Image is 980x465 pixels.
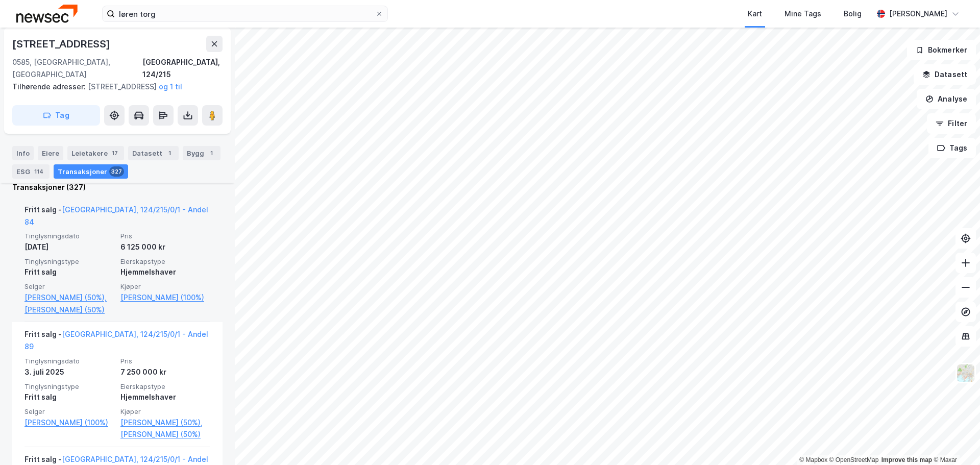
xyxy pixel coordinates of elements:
div: [DATE] [24,241,114,253]
button: Analyse [917,89,976,109]
div: 327 [109,166,124,177]
div: 17 [110,148,120,158]
button: Bokmerker [907,40,976,60]
div: Fritt salg [24,391,114,403]
a: [PERSON_NAME] (100%) [24,417,114,429]
div: Eiere [38,146,63,160]
div: Bygg [183,146,220,160]
span: Kjøper [120,407,210,416]
button: Tags [928,138,976,158]
span: Selger [24,282,114,291]
span: Selger [24,407,114,416]
img: newsec-logo.f6e21ccffca1b3a03d2d.png [16,5,78,22]
div: Fritt salg - [24,328,210,357]
div: Bolig [844,8,862,20]
div: 1 [164,148,175,158]
div: 1 [206,148,216,158]
span: Kjøper [120,282,210,291]
a: [PERSON_NAME] (50%) [24,304,114,316]
div: 3. juli 2025 [24,366,114,378]
div: 6 125 000 kr [120,241,210,253]
div: [STREET_ADDRESS] [12,36,112,52]
div: [GEOGRAPHIC_DATA], 124/215 [142,56,223,81]
div: 7 250 000 kr [120,366,210,378]
div: 114 [32,166,45,177]
span: Eierskapstype [120,257,210,266]
img: Z [956,363,975,383]
span: Eierskapstype [120,382,210,391]
a: Improve this map [881,456,932,463]
div: ESG [12,164,50,179]
iframe: Chat Widget [929,416,980,465]
span: Tinglysningsdato [24,357,114,365]
span: Tinglysningsdato [24,232,114,240]
span: Tinglysningstype [24,382,114,391]
div: Hjemmelshaver [120,266,210,278]
button: Datasett [914,64,976,85]
div: Info [12,146,34,160]
span: Pris [120,232,210,240]
a: Mapbox [799,456,827,463]
div: [STREET_ADDRESS] [12,81,214,93]
input: Søk på adresse, matrikkel, gårdeiere, leietakere eller personer [115,6,375,21]
a: [PERSON_NAME] (50%), [120,417,210,429]
a: [GEOGRAPHIC_DATA], 124/215/0/1 - Andel 84 [24,205,208,226]
a: [GEOGRAPHIC_DATA], 124/215/0/1 - Andel 89 [24,330,208,351]
button: Tag [12,105,100,126]
div: Fritt salg [24,266,114,278]
div: Kart [748,8,762,20]
div: Fritt salg - [24,204,210,232]
div: Transaksjoner (327) [12,181,223,193]
div: Leietakere [67,146,124,160]
span: Tinglysningstype [24,257,114,266]
div: Hjemmelshaver [120,391,210,403]
span: Tilhørende adresser: [12,82,88,91]
a: [PERSON_NAME] (50%) [120,428,210,440]
div: 0585, [GEOGRAPHIC_DATA], [GEOGRAPHIC_DATA] [12,56,142,81]
div: Datasett [128,146,179,160]
div: [PERSON_NAME] [889,8,947,20]
a: [PERSON_NAME] (50%), [24,291,114,304]
span: Pris [120,357,210,365]
div: Mine Tags [785,8,821,20]
a: [PERSON_NAME] (100%) [120,291,210,304]
button: Filter [927,113,976,134]
div: Transaksjoner [54,164,128,179]
a: OpenStreetMap [829,456,879,463]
